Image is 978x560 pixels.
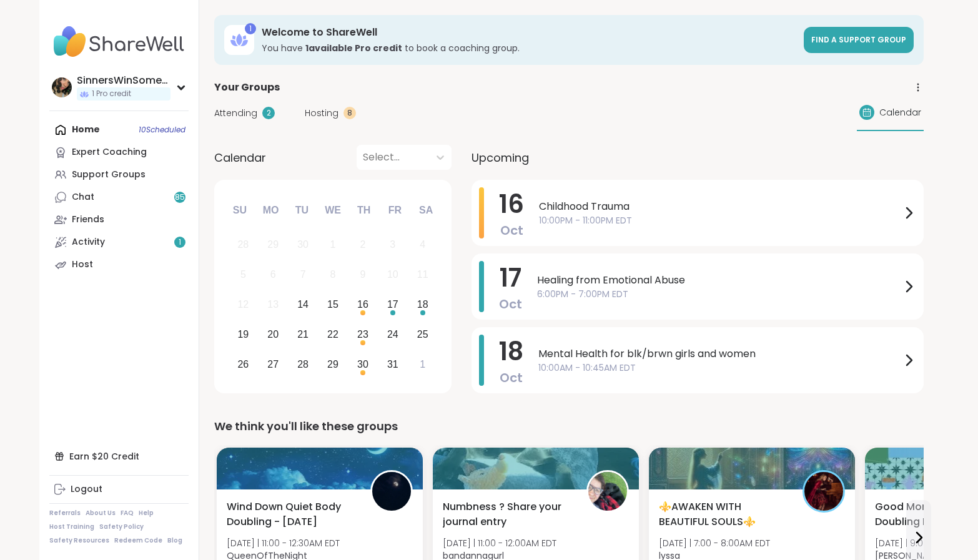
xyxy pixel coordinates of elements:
a: Chat85 [49,186,189,209]
span: 16 [499,187,524,222]
div: Fr [381,197,408,224]
a: Safety Resources [49,536,109,545]
div: Not available Thursday, October 2nd, 2025 [350,232,377,258]
div: Choose Friday, October 17th, 2025 [379,292,406,318]
span: 10:00AM - 10:45AM EDT [538,361,901,375]
div: Not available Sunday, October 12th, 2025 [230,292,257,318]
div: Not available Saturday, October 11th, 2025 [409,262,436,288]
div: 16 [357,296,368,313]
span: Wind Down Quiet Body Doubling - [DATE] [227,499,357,529]
div: 4 [420,236,425,253]
div: 30 [297,236,309,253]
span: Oct [499,295,522,313]
a: Host [49,253,189,276]
div: Chat [72,191,94,204]
div: 28 [297,356,309,373]
div: Choose Monday, October 27th, 2025 [260,351,287,378]
div: Sa [412,197,440,224]
img: lyssa [804,472,843,511]
span: Your Groups [214,80,280,95]
div: 6 [270,266,276,283]
div: 5 [240,266,246,283]
div: 12 [237,296,249,313]
div: We think you'll like these groups [214,418,924,435]
div: Choose Thursday, October 23rd, 2025 [350,321,377,348]
div: 3 [390,236,395,253]
div: 19 [237,326,249,343]
div: 11 [417,266,428,283]
div: Su [226,197,254,224]
div: 14 [297,296,309,313]
div: 1 [420,356,425,373]
span: Calendar [879,106,921,119]
span: Oct [500,369,523,386]
span: Upcoming [472,149,529,166]
div: Not available Thursday, October 9th, 2025 [350,262,377,288]
div: 24 [387,326,398,343]
div: 26 [237,356,249,373]
div: 28 [237,236,249,253]
div: Not available Sunday, October 5th, 2025 [230,262,257,288]
div: month 2025-10 [228,230,437,379]
a: Safety Policy [99,523,144,531]
a: Redeem Code [114,536,162,545]
div: Not available Tuesday, September 30th, 2025 [290,232,317,258]
div: Th [350,197,378,224]
div: Not available Friday, October 10th, 2025 [379,262,406,288]
span: [DATE] | 11:00 - 12:30AM EDT [227,537,340,549]
a: FAQ [121,509,134,518]
img: QueenOfTheNight [372,472,411,511]
div: Not available Saturday, October 4th, 2025 [409,232,436,258]
div: Not available Friday, October 3rd, 2025 [379,232,406,258]
div: Choose Tuesday, October 14th, 2025 [290,292,317,318]
div: 31 [387,356,398,373]
a: About Us [86,509,116,518]
span: [DATE] | 11:00 - 12:00AM EDT [443,537,556,549]
span: Oct [500,222,523,239]
div: 29 [327,356,338,373]
img: bandannagurl [588,472,627,511]
div: 17 [387,296,398,313]
div: Not available Monday, October 13th, 2025 [260,292,287,318]
div: Mo [257,197,284,224]
span: Numbness ? Share your journal entry [443,499,573,529]
a: Referrals [49,509,81,518]
div: Host [72,258,93,271]
span: Find a support group [811,34,906,45]
div: Choose Saturday, October 18th, 2025 [409,292,436,318]
div: Choose Saturday, November 1st, 2025 [409,351,436,378]
a: Activity1 [49,231,189,253]
h3: Welcome to ShareWell [262,26,796,39]
a: Friends [49,209,189,231]
div: Choose Monday, October 20th, 2025 [260,321,287,348]
div: Support Groups [72,169,146,181]
span: Attending [214,107,257,120]
a: Expert Coaching [49,141,189,164]
div: Choose Tuesday, October 21st, 2025 [290,321,317,348]
div: Choose Tuesday, October 28th, 2025 [290,351,317,378]
div: Logout [71,483,102,496]
div: Not available Wednesday, October 8th, 2025 [320,262,347,288]
a: Blog [167,536,182,545]
span: 1 Pro credit [92,89,131,99]
div: 1 [245,23,256,34]
a: Help [139,509,154,518]
span: 6:00PM - 7:00PM EDT [537,288,901,301]
div: Earn $20 Credit [49,445,189,468]
div: 21 [297,326,309,343]
span: Calendar [214,149,266,166]
span: Childhood Trauma [539,199,901,214]
div: 18 [417,296,428,313]
div: Not available Sunday, September 28th, 2025 [230,232,257,258]
span: 1 [179,237,181,248]
div: 1 [330,236,336,253]
span: Healing from Emotional Abuse [537,273,901,288]
div: 22 [327,326,338,343]
span: 10:00PM - 11:00PM EDT [539,214,901,227]
div: Choose Sunday, October 26th, 2025 [230,351,257,378]
div: Tu [288,197,315,224]
a: Host Training [49,523,94,531]
div: Choose Friday, October 31st, 2025 [379,351,406,378]
div: 13 [267,296,279,313]
div: 15 [327,296,338,313]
